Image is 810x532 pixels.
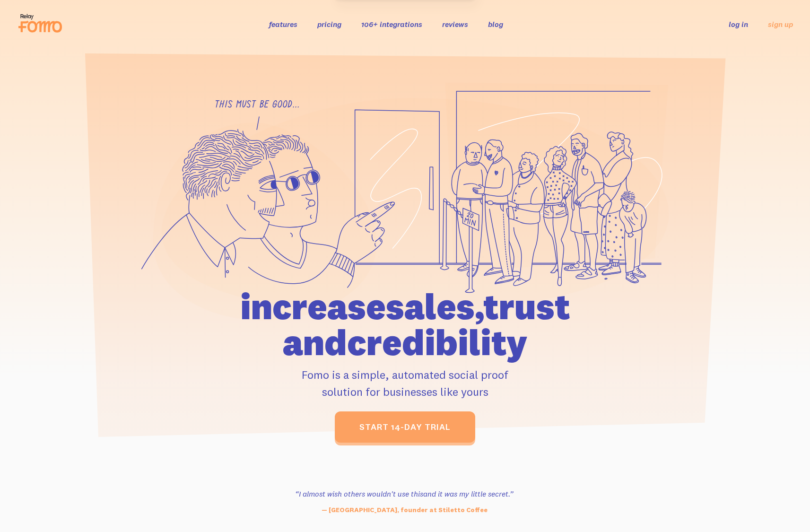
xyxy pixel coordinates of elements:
[768,19,793,29] a: sign up
[442,19,468,29] a: reviews
[186,366,624,400] p: Fomo is a simple, automated social proof solution for businesses like yours
[317,19,341,29] a: pricing
[275,505,533,515] p: — [GEOGRAPHIC_DATA], founder at Stiletto Coffee
[275,488,533,499] h3: “I almost wish others wouldn't use this and it was my little secret.”
[729,19,748,29] a: log in
[361,19,422,29] a: 106+ integrations
[488,19,503,29] a: blog
[269,19,297,29] a: features
[335,411,475,443] a: start 14-day trial
[186,288,624,360] h1: increase sales, trust and credibility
